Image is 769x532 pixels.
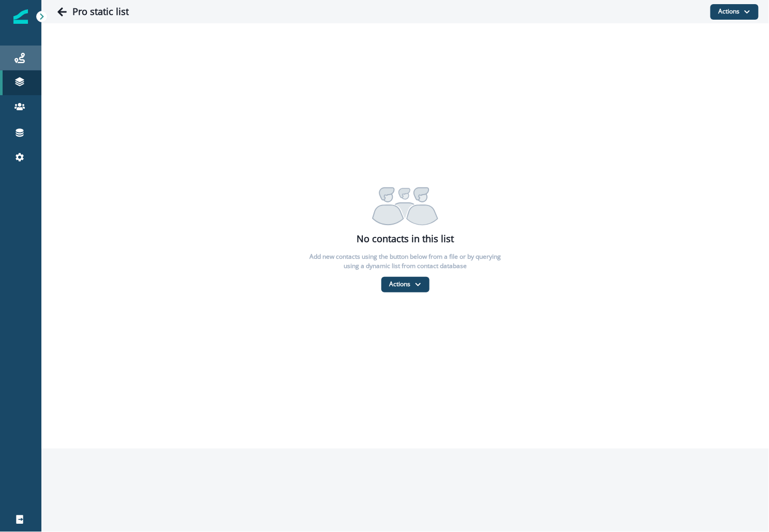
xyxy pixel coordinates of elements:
[52,2,72,22] button: Go back
[381,277,430,292] button: Actions
[72,6,129,18] h1: Pro static list
[302,252,509,271] p: Add new contacts using the button below from a file or by querying using a dynamic list from cont...
[711,4,759,20] button: Actions
[13,9,28,24] img: Inflection
[372,180,438,226] img: Contacts
[357,232,454,246] p: No contacts in this list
